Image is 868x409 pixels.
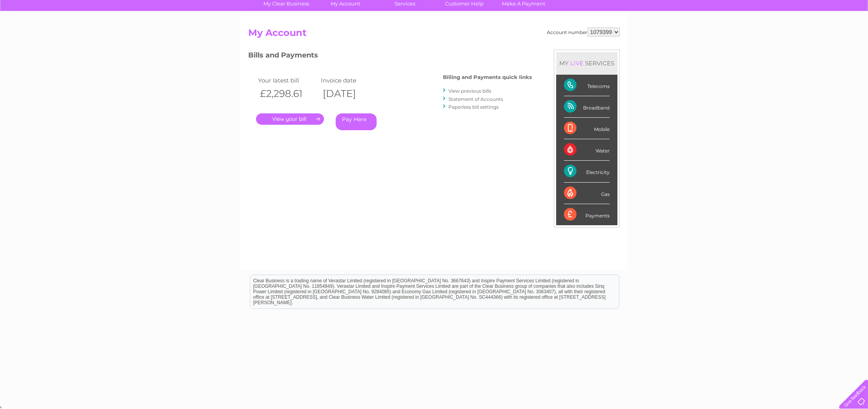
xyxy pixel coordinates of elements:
div: Gas [564,183,610,204]
a: Statement of Accounts [448,96,503,102]
img: logo.png [30,20,70,44]
div: Broadband [564,96,610,118]
td: Your latest bill [256,75,319,86]
div: Account number [547,27,620,37]
div: Payments [564,204,610,225]
div: Clear Business is a trading name of Verastar Limited (registered in [GEOGRAPHIC_DATA] No. 3667643... [250,4,619,38]
div: MY SERVICES [556,52,617,74]
h3: Bills and Payments [248,50,532,63]
td: Invoice date [319,75,382,86]
div: LIVE [569,59,585,67]
h4: Billing and Payments quick links [443,74,532,80]
a: Energy [750,33,767,39]
a: Paperless bill settings [448,104,499,110]
a: Blog [800,33,811,39]
a: Telecoms [772,33,795,39]
th: [DATE] [319,86,382,102]
div: Water [564,139,610,161]
a: Log out [842,33,861,39]
div: Mobile [564,118,610,139]
h2: My Account [248,27,620,42]
a: Contact [816,33,835,39]
a: 0333 014 3131 [721,4,775,14]
a: Pay Here [336,113,377,130]
a: View previous bills [448,88,491,94]
div: Electricity [564,161,610,182]
a: . [256,113,324,125]
div: Telecoms [564,75,610,96]
a: Water [731,33,745,39]
th: £2,298.61 [256,86,319,102]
